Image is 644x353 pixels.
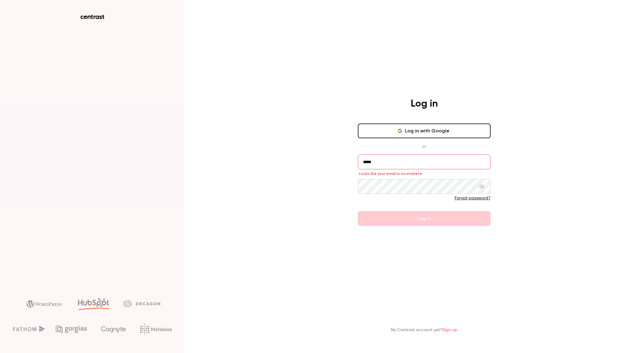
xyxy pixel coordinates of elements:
[411,98,438,110] h4: Log in
[419,143,429,150] span: or
[359,171,422,176] span: Looks like your email is incomplete
[123,300,160,307] img: decagon
[358,124,491,138] button: Log in with Google
[391,327,457,333] p: No Contrast account yet?
[442,328,457,332] a: Sign up
[455,196,491,200] a: Forgot password?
